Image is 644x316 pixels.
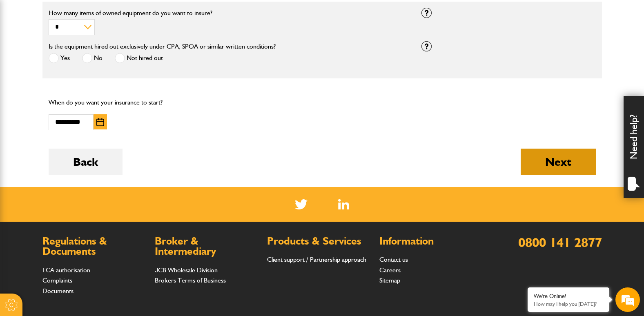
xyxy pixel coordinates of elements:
[111,251,148,263] em: Start Chat
[42,236,147,257] h2: Regulations & Documents
[155,276,226,284] a: Brokers Terms of Business
[379,256,408,263] a: Contact us
[49,43,276,50] label: Is the equipment hired out exclusively under CPA, SPOA or similar written conditions?
[267,236,371,247] h2: Products & Services
[49,10,409,16] label: How many items of owned equipment do you want to insure?
[521,149,596,175] button: Next
[134,4,154,24] div: Minimize live chat window
[11,124,149,142] input: Enter your phone number
[11,148,149,245] textarea: Type your message and hit 'Enter'
[338,199,349,209] a: LinkedIn
[49,149,123,175] button: Back
[82,53,103,63] label: No
[49,97,223,108] p: When do you want your insurance to start?
[42,266,90,274] a: FCA authorisation
[338,199,349,209] img: Linked In
[379,236,484,247] h2: Information
[42,46,137,56] div: Chat with us now
[295,199,308,209] img: Twitter
[11,100,149,118] input: Enter your email address
[11,76,149,93] input: Enter your last name
[379,276,400,284] a: Sitemap
[267,256,366,263] a: Client support / Partnership approach
[518,234,602,250] a: 0800 141 2877
[49,53,70,63] label: Yes
[534,293,603,300] div: We're Online!
[534,301,603,307] p: How may I help you today?
[155,266,218,274] a: JCB Wholesale Division
[96,118,104,126] img: Choose date
[155,236,259,257] h2: Broker & Intermediary
[42,287,74,295] a: Documents
[14,45,34,57] img: d_20077148190_company_1631870298795_20077148190
[115,53,163,63] label: Not hired out
[379,266,401,274] a: Careers
[42,276,72,284] a: Complaints
[624,96,644,198] div: Need help?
